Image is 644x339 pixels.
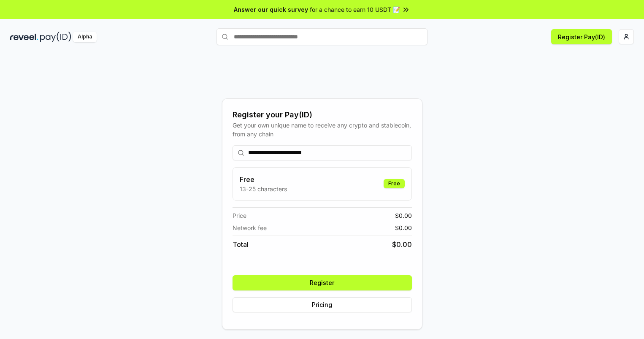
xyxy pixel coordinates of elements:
[233,297,412,312] button: Pricing
[551,29,612,44] button: Register Pay(ID)
[233,223,267,232] span: Network fee
[384,179,405,188] div: Free
[73,32,97,42] div: Alpha
[233,239,249,250] span: Total
[233,275,412,290] button: Register
[240,184,287,193] p: 13-25 characters
[233,121,412,138] div: Get your own unique name to receive any crypto and stablecoin, from any chain
[233,211,246,220] span: Price
[234,5,308,14] span: Answer our quick survey
[395,211,412,220] span: $ 0.00
[40,32,71,42] img: pay_id
[392,239,412,250] span: $ 0.00
[395,223,412,232] span: $ 0.00
[10,32,38,42] img: reveel_dark
[233,109,412,121] div: Register your Pay(ID)
[240,174,287,184] h3: Free
[310,5,400,14] span: for a chance to earn 10 USDT 📝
